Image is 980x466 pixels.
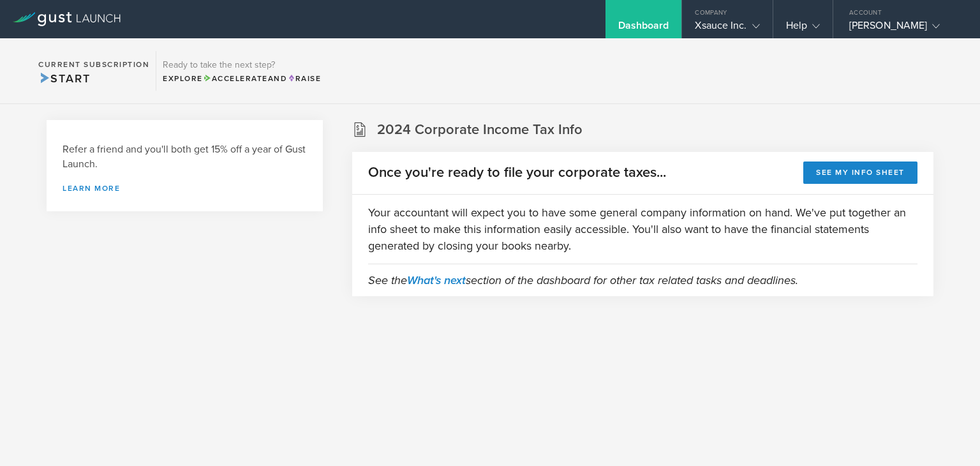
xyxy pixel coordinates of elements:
[916,405,980,466] iframe: Chat Widget
[786,19,820,38] div: Help
[695,19,759,38] div: Xsauce Inc.
[618,19,669,38] div: Dashboard
[849,19,958,38] div: [PERSON_NAME]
